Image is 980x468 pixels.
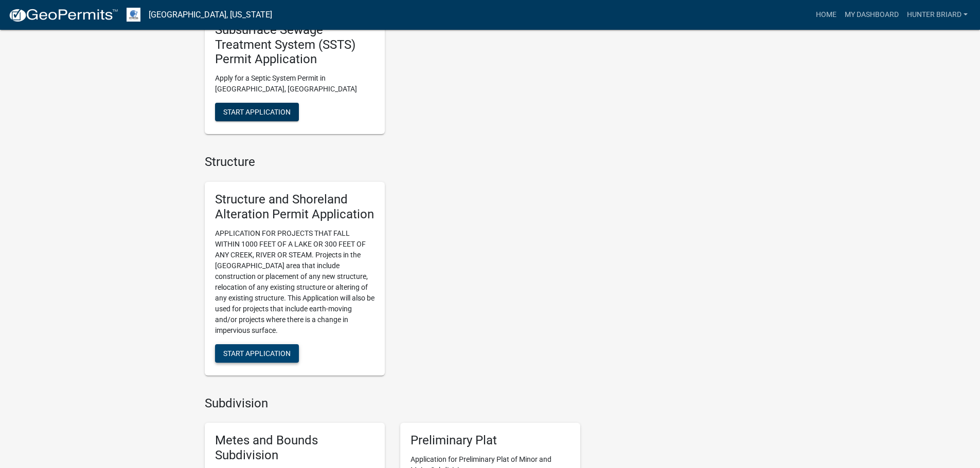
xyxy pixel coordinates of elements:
[215,73,375,95] p: Apply for a Septic System Permit in [GEOGRAPHIC_DATA], [GEOGRAPHIC_DATA]
[215,344,299,363] button: Start Application
[205,155,580,170] h4: Structure
[215,192,375,222] h5: Structure and Shoreland Alteration Permit Application
[903,5,972,25] a: Hunter Briard
[223,108,291,116] span: Start Application
[812,5,841,25] a: Home
[215,228,375,336] p: APPLICATION FOR PROJECTS THAT FALL WITHIN 1000 FEET OF A LAKE OR 300 FEET OF ANY CREEK, RIVER OR ...
[215,433,375,463] h5: Metes and Bounds Subdivision
[841,5,903,25] a: My Dashboard
[411,433,570,448] h5: Preliminary Plat
[215,23,375,67] h5: Subsurface Sewage Treatment System (SSTS) Permit Application
[127,8,140,22] img: Otter Tail County, Minnesota
[215,103,299,121] button: Start Application
[205,396,580,411] h4: Subdivision
[223,349,291,357] span: Start Application
[149,6,272,24] a: [GEOGRAPHIC_DATA], [US_STATE]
